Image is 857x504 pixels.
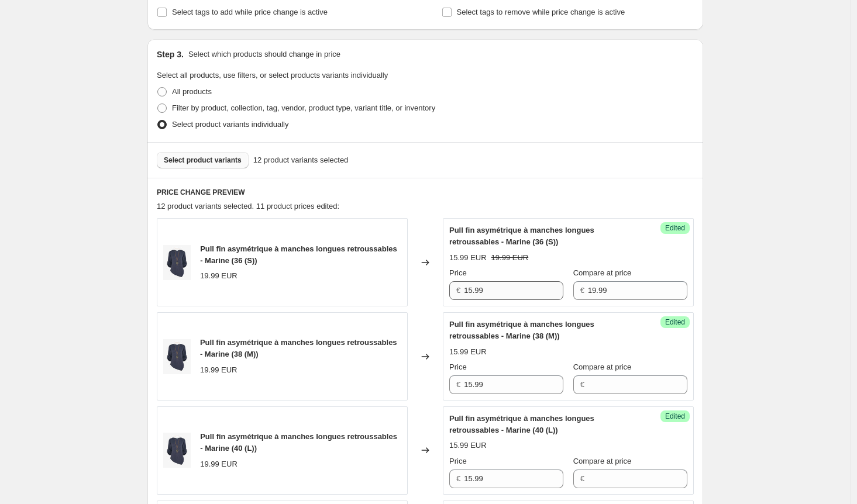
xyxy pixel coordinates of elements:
span: Compare at price [573,457,632,465]
span: Price [449,268,467,277]
p: Select which products should change in price [188,49,340,60]
img: JOA-5472-1_80x.jpg [163,245,191,280]
span: Edited [665,412,685,421]
span: Edited [665,223,685,233]
span: € [456,286,460,295]
span: € [456,380,460,389]
span: Select product variants individually [172,120,288,129]
span: Edited [665,317,685,327]
div: 19.99 EUR [200,270,238,282]
span: Pull fin asymétrique à manches longues retroussables - Marine (38 (M)) [200,338,397,358]
span: Select all products, use filters, or select products variants individually [157,71,388,80]
h2: Step 3. [157,49,184,60]
strike: 19.99 EUR [491,252,529,264]
span: Price [449,457,467,465]
span: Select tags to remove while price change is active [457,8,625,16]
span: Pull fin asymétrique à manches longues retroussables - Marine (36 (S)) [449,226,594,246]
span: Filter by product, collection, tag, vendor, product type, variant title, or inventory [172,103,435,112]
span: Compare at price [573,363,632,371]
span: 12 product variants selected. 11 product prices edited: [157,202,339,210]
span: 12 product variants selected [253,154,349,166]
div: 19.99 EUR [200,364,238,376]
div: 15.99 EUR [449,346,487,358]
span: € [580,474,584,483]
span: Compare at price [573,268,632,277]
div: 19.99 EUR [200,458,238,470]
span: Price [449,363,467,371]
span: € [456,474,460,483]
img: JOA-5472-1_80x.jpg [163,339,191,374]
span: Pull fin asymétrique à manches longues retroussables - Marine (40 (L)) [449,414,594,434]
div: 15.99 EUR [449,252,487,264]
span: Pull fin asymétrique à manches longues retroussables - Marine (40 (L)) [200,432,397,453]
span: € [580,380,584,389]
h6: PRICE CHANGE PREVIEW [157,188,694,197]
span: All products [172,87,212,96]
span: € [580,286,584,295]
span: Select product variants [164,156,242,165]
button: Select product variants [157,152,249,168]
div: 15.99 EUR [449,440,487,451]
span: Select tags to add while price change is active [172,8,328,16]
img: JOA-5472-1_80x.jpg [163,433,191,468]
span: Pull fin asymétrique à manches longues retroussables - Marine (38 (M)) [449,320,594,340]
span: Pull fin asymétrique à manches longues retroussables - Marine (36 (S)) [200,244,397,265]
